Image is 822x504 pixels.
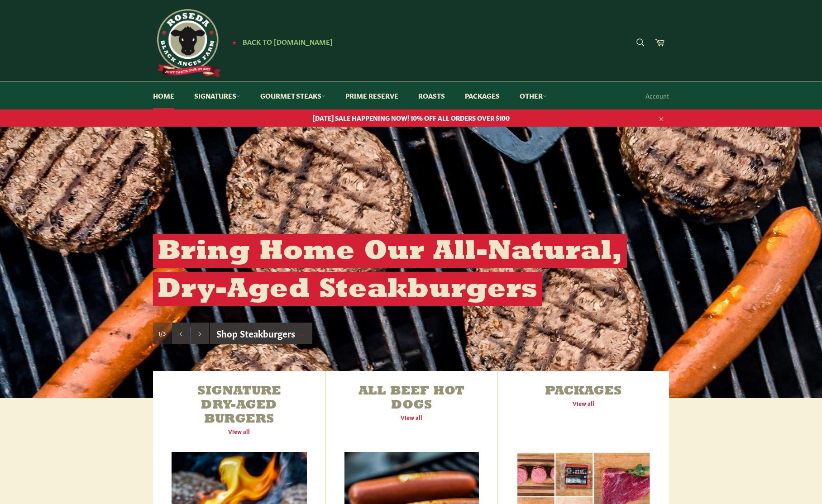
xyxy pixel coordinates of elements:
span: [DATE] SALE HAPPENING NOW! 10% OFF ALL ORDERS OVER $100 [144,114,678,122]
a: Other [511,82,556,109]
a: Roasts [409,82,454,109]
a: Shop Steakburgers [210,323,312,344]
span: 1/3 [158,329,166,337]
a: Packages [456,82,509,109]
img: Roseda Beef [153,9,221,77]
a: Gourmet Steaks [251,82,335,109]
h2: Bring Home Our All-Natural, Dry-Aged Steakburgers [153,234,627,306]
a: ★ Back to [DOMAIN_NAME] [227,38,333,46]
a: Account [641,82,674,109]
a: Prime Reserve [336,82,407,109]
button: Previous slide [172,323,190,344]
div: Slide 1, current [153,323,171,344]
a: Home [144,82,183,109]
span: Back to [DOMAIN_NAME] [243,37,333,46]
span: → [296,327,306,339]
span: ★ [232,38,237,46]
button: Next slide [191,323,209,344]
a: Signatures [185,82,249,109]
